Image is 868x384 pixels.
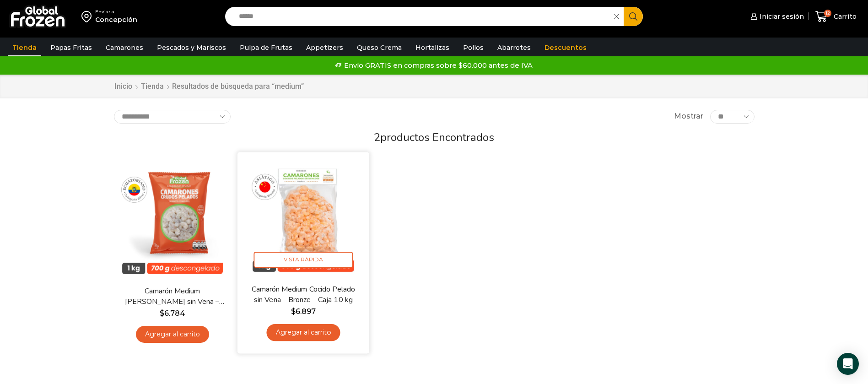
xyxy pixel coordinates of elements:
div: Open Intercom Messenger [837,353,859,375]
span: $ [160,309,164,318]
div: Concepción [95,15,137,24]
a: Camarones [101,39,148,56]
a: Pulpa de Frutas [235,39,297,56]
bdi: 6.784 [160,309,185,318]
div: Enviar a [95,9,137,15]
a: Queso Crema [352,39,406,56]
a: 12 Carrito [813,6,859,27]
a: Camarón Medium [PERSON_NAME] sin Vena – Silver – Caja 10 kg [119,286,225,307]
a: Pescados y Mariscos [152,39,231,56]
a: Iniciar sesión [748,7,804,26]
span: Iniciar sesión [757,12,804,21]
span: 12 [824,10,831,17]
a: Tienda [140,81,164,92]
span: productos encontrados [380,130,494,145]
a: Appetizers [302,39,348,56]
a: Descuentos [540,39,591,56]
span: $ [291,307,295,316]
a: Agregar al carrito: “Camarón Medium Crudo Pelado sin Vena - Silver - Caja 10 kg” [136,326,209,343]
a: Papas Fritas [46,39,97,56]
span: Carrito [831,12,857,21]
a: Camarón Medium Cocido Pelado sin Vena – Bronze – Caja 10 kg [250,284,356,306]
select: Pedido de la tienda [114,110,231,124]
a: Agregar al carrito: “Camarón Medium Cocido Pelado sin Vena - Bronze - Caja 10 kg” [266,324,340,341]
img: address-field-icon.svg [81,9,95,24]
span: 2 [374,130,380,145]
nav: Breadcrumb [114,81,304,92]
span: Vista Rápida [253,252,353,268]
a: Tienda [8,39,41,56]
a: Hortalizas [411,39,454,56]
a: Inicio [114,81,133,92]
a: Abarrotes [493,39,535,56]
a: Pollos [458,39,488,56]
h1: Resultados de búsqueda para “medium” [172,82,304,91]
span: Mostrar [674,111,703,122]
bdi: 6.897 [291,307,315,316]
button: Search button [624,7,643,26]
